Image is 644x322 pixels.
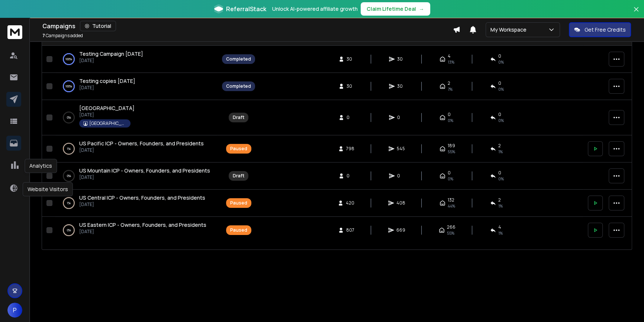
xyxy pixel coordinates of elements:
span: 0 % [498,59,504,65]
p: [DATE] [79,85,135,91]
a: Testing copies [DATE] [79,77,135,85]
span: Testing Campaign [DATE] [79,50,143,57]
span: 0 [448,112,451,117]
p: 100 % [65,55,72,63]
div: Analytics [25,159,57,173]
button: Tutorial [80,21,116,31]
span: 0 [498,80,501,86]
span: 408 [396,200,405,206]
div: Paused [230,200,247,206]
span: 55 % [448,149,455,155]
span: 0% [498,176,504,182]
span: 0 [347,115,354,120]
p: Get Free Credits [585,26,626,33]
p: 0 % [67,172,71,180]
span: 30 [347,83,354,89]
span: 4 [448,53,451,59]
td: 100%Testing copies [DATE][DATE] [55,73,218,100]
span: ReferralStack [226,4,266,13]
span: [GEOGRAPHIC_DATA] [79,104,135,112]
td: 0%US Mountain ICP - Owners, Founders, and Presidents[DATE] [55,162,218,190]
span: 266 [447,224,455,230]
span: 189 [448,143,455,149]
p: [DATE] [79,147,204,153]
span: 55 % [447,230,454,236]
span: US Pacific ICP - Owners, Founders, and Presidents [79,140,204,147]
a: US Central ICP - Owners, Founders, and Presidents [79,194,205,202]
span: US Mountain ICP - Owners, Founders, and Presidents [79,167,210,174]
td: 100%Testing Campaign [DATE][DATE] [55,46,218,73]
span: 30 [397,56,405,62]
span: 0% [448,176,453,182]
span: → [419,5,424,13]
div: Completed [226,83,251,89]
td: 0%US Eastern ICP - Owners, Founders, and Presidents[DATE] [55,217,218,244]
p: [DATE] [79,112,135,118]
span: 1 % [498,149,503,155]
span: 1 % [498,203,503,209]
span: 0 [498,170,501,176]
span: 798 [346,146,354,152]
button: Close banner [631,4,641,22]
p: Unlock AI-powered affiliate growth [272,5,358,13]
span: US Eastern ICP - Owners, Founders, and Presidents [79,221,206,228]
span: 2 [498,197,501,203]
p: My Workspace [490,26,529,33]
button: Get Free Credits [569,22,631,37]
p: [GEOGRAPHIC_DATA] [89,120,126,126]
div: Completed [226,56,251,62]
a: US Pacific ICP - Owners, Founders, and Presidents [79,140,204,147]
span: 44 % [448,203,455,209]
span: 669 [396,227,405,233]
div: Campaigns [42,21,453,31]
div: Paused [230,146,247,152]
span: 132 [448,197,454,203]
span: 2 [498,143,501,149]
span: 7 [42,32,45,39]
span: 0 [498,112,501,117]
td: 0%[GEOGRAPHIC_DATA][DATE][GEOGRAPHIC_DATA] [55,100,218,135]
span: 0 [397,115,405,120]
span: 0 % [498,86,504,92]
p: 1 % [67,199,71,207]
div: Draft [233,115,244,120]
span: 807 [346,227,354,233]
span: 7 % [448,86,453,92]
p: 1 % [67,145,71,152]
a: US Eastern ICP - Owners, Founders, and Presidents [79,221,206,229]
p: [DATE] [79,202,205,207]
button: P [7,303,22,318]
span: 0 [397,173,405,179]
span: 1 % [498,230,503,236]
span: Testing copies [DATE] [79,77,135,84]
button: Claim Lifetime Deal→ [361,2,430,16]
td: 1%US Pacific ICP - Owners, Founders, and Presidents[DATE] [55,135,218,162]
span: 0 [347,173,354,179]
a: [GEOGRAPHIC_DATA] [79,104,135,112]
div: Paused [230,227,247,233]
span: 0 [448,170,451,176]
p: [DATE] [79,174,210,180]
span: 13 % [448,59,454,65]
div: Website Visitors [23,182,73,196]
span: 420 [346,200,354,206]
p: 0 % [67,226,71,234]
span: 30 [347,56,354,62]
p: [DATE] [79,58,143,64]
span: 4 [498,224,501,230]
p: Campaigns added [42,33,83,39]
p: 100 % [65,83,72,90]
span: 545 [397,146,405,152]
span: 0% [498,117,504,123]
td: 1%US Central ICP - Owners, Founders, and Presidents[DATE] [55,190,218,217]
a: Testing Campaign [DATE] [79,50,143,58]
span: 0% [448,117,453,123]
div: Draft [233,173,244,179]
span: 30 [397,83,405,89]
span: 2 [448,80,450,86]
p: 0 % [67,114,71,121]
a: US Mountain ICP - Owners, Founders, and Presidents [79,167,210,174]
span: 0 [498,53,501,59]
